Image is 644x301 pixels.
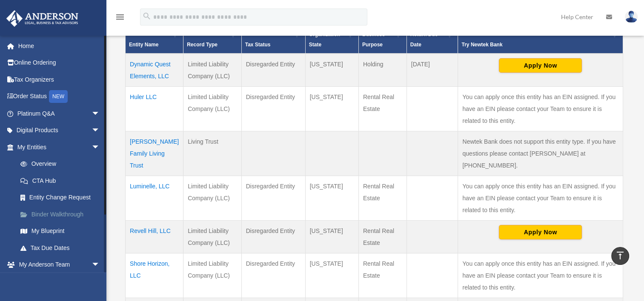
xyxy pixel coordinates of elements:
td: Luminelle, LLC [126,176,183,220]
i: vertical_align_top [615,250,625,261]
span: Tax Status [245,42,271,48]
a: My Entitiesarrow_drop_down [6,139,113,156]
span: Record Type [187,42,218,48]
span: arrow_drop_down [92,139,109,156]
span: Business Purpose [362,31,385,48]
td: Rental Real Estate [358,220,406,253]
td: Disregarded Entity [241,253,305,298]
a: Order StatusNEW [6,88,113,105]
td: Rental Real Estate [358,176,406,220]
td: You can apply once this entity has an EIN assigned. If you have an EIN please contact your Team t... [458,253,623,298]
td: You can apply once this entity has an EIN assigned. If you have an EIN please contact your Team t... [458,176,623,220]
span: arrow_drop_down [92,256,109,274]
a: Home [6,37,113,54]
td: Disregarded Entity [241,86,305,131]
div: Try Newtek Bank [461,40,610,50]
span: arrow_drop_down [92,122,109,139]
div: NEW [49,90,68,103]
i: search [142,11,152,21]
td: [US_STATE] [305,176,358,220]
td: Huler LLC [126,86,183,131]
td: [US_STATE] [305,54,358,87]
td: Holding [358,54,406,87]
span: Organization State [309,31,340,48]
td: Disregarded Entity [241,54,305,87]
img: User Pic [625,11,638,23]
td: Shore Horizon, LLC [126,253,183,298]
td: Rental Real Estate [358,253,406,298]
span: arrow_drop_down [92,105,109,122]
td: Limited Liability Company (LLC) [183,253,241,298]
a: vertical_align_top [611,247,629,265]
td: [US_STATE] [305,86,358,131]
td: [US_STATE] [305,220,358,253]
a: Platinum Q&Aarrow_drop_down [6,105,113,122]
td: Disregarded Entity [241,220,305,253]
a: Tax Due Dates [12,239,113,256]
a: My Anderson Teamarrow_drop_down [6,256,113,273]
td: Disregarded Entity [241,176,305,220]
span: Entity Name [129,42,158,48]
button: Apply Now [499,225,582,239]
a: menu [115,15,125,22]
td: Rental Real Estate [358,86,406,131]
a: Tax Organizers [6,71,113,88]
td: Limited Liability Company (LLC) [183,176,241,220]
td: Dynamic Quest Elements, LLC [126,54,183,87]
td: Limited Liability Company (LLC) [183,54,241,87]
img: Anderson Advisors Platinum Portal [4,10,81,27]
td: You can apply once this entity has an EIN assigned. If you have an EIN please contact your Team t... [458,86,623,131]
td: [PERSON_NAME] Family Living Trust [126,131,183,176]
span: Federal Return Due Date [410,21,438,48]
a: CTA Hub [12,172,113,189]
a: Entity Change Request [12,189,113,206]
td: Revell Hill, LLC [126,220,183,253]
a: Overview [12,156,109,173]
a: Digital Productsarrow_drop_down [6,122,113,139]
td: [US_STATE] [305,253,358,298]
td: Newtek Bank does not support this entity type. If you have questions please contact [PERSON_NAME]... [458,131,623,176]
i: menu [115,12,125,22]
a: My Blueprint [12,223,113,240]
td: Limited Liability Company (LLC) [183,86,241,131]
button: Apply Now [499,58,582,73]
td: [DATE] [406,54,458,87]
td: Limited Liability Company (LLC) [183,220,241,253]
a: Binder Walkthrough [12,206,113,223]
a: Online Ordering [6,54,113,71]
td: Living Trust [183,131,241,176]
